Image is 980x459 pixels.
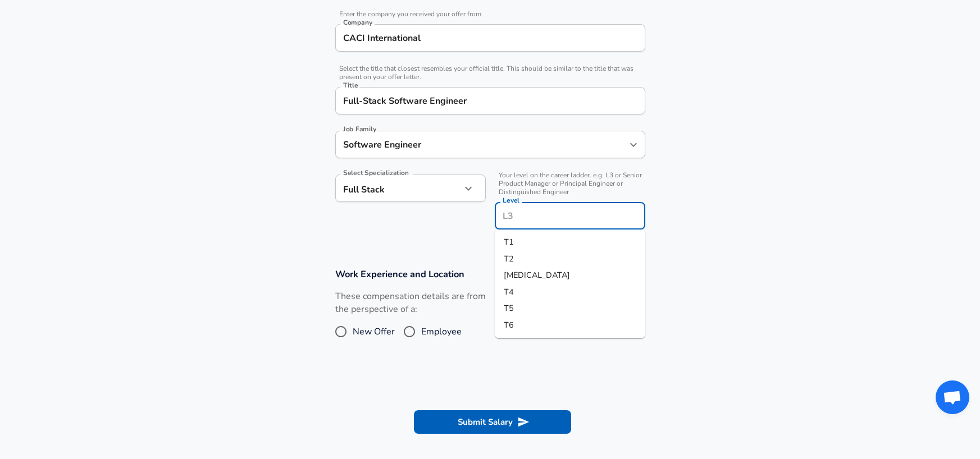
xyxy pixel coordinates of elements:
[504,286,514,297] span: T4
[340,92,640,109] input: Software Engineer
[340,29,640,47] input: Google
[500,207,640,224] input: L3
[343,19,372,26] label: Company
[335,268,645,281] h3: Work Experience and Location
[343,126,376,132] label: Job Family
[495,171,645,196] span: Your level on the career ladder. e.g. L3 or Senior Product Manager or Principal Engineer or Disti...
[421,325,462,338] span: Employee
[335,10,645,19] span: Enter the company you received your offer from
[504,319,514,331] span: T6
[504,253,514,264] span: T2
[504,269,570,281] span: [MEDICAL_DATA]
[414,410,571,434] button: Submit Salary
[626,137,641,153] button: Open
[335,65,645,81] span: Select the title that closest resembles your official title. This should be similar to the title ...
[503,197,519,204] label: Level
[335,290,486,316] label: These compensation details are from the perspective of a:
[335,175,461,202] div: Full Stack
[504,236,514,247] span: T1
[936,380,969,414] div: Open chat
[340,136,623,153] input: Software Engineer
[343,169,408,176] label: Select Specialization
[353,325,395,338] span: New Offer
[504,302,514,314] span: T5
[343,82,358,89] label: Title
